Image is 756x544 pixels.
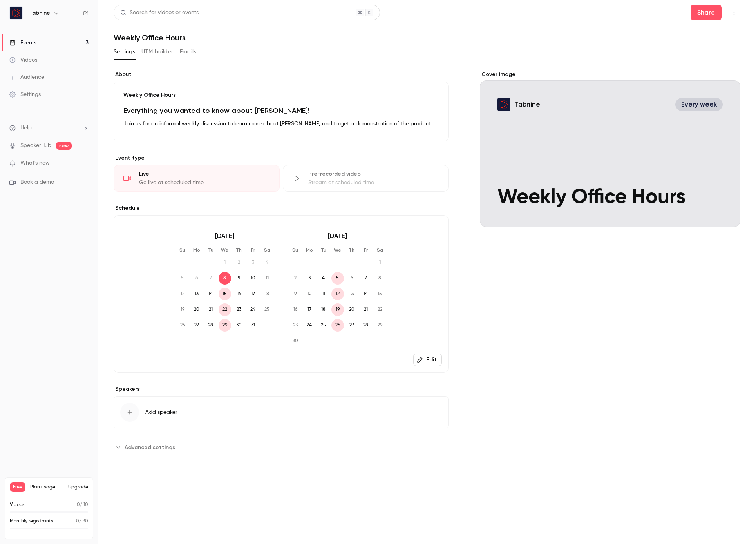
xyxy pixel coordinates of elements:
[9,73,44,81] div: Audience
[123,106,309,115] strong: Everything you wanted to know about [PERSON_NAME]!
[176,288,189,300] span: 12
[413,354,442,366] button: Edit
[247,319,259,332] span: 31
[331,247,344,253] p: We
[261,256,273,269] span: 4
[261,247,273,253] p: Sa
[247,288,259,300] span: 17
[176,247,189,253] p: Su
[331,303,344,316] span: 19
[691,5,722,20] button: Share
[114,154,449,162] p: Event type
[9,39,36,47] div: Events
[247,303,259,316] span: 24
[190,303,203,316] span: 20
[176,319,189,332] span: 26
[145,408,177,416] span: Add speaker
[303,319,316,332] span: 24
[374,272,386,285] span: 8
[317,319,330,332] span: 25
[190,272,203,285] span: 6
[374,247,386,253] p: Sa
[204,272,217,285] span: 7
[9,124,89,132] li: help-dropdown-opener
[331,272,344,285] span: 5
[261,288,273,300] span: 18
[360,272,372,285] span: 7
[20,178,54,187] span: Book a demo
[29,9,50,17] h6: Tabnine
[345,288,358,300] span: 13
[247,272,259,285] span: 10
[289,335,302,347] span: 30
[20,141,51,150] a: SpeakerHub
[30,484,63,490] span: Plan usage
[331,319,344,332] span: 26
[374,303,386,316] span: 22
[289,288,302,300] span: 9
[141,45,173,58] button: UTM builder
[283,165,449,192] div: Pre-recorded videoStream at scheduled time
[233,288,245,300] span: 16
[125,443,175,452] span: Advanced settings
[480,71,740,78] label: Cover image
[204,303,217,316] span: 21
[331,288,344,300] span: 12
[317,303,330,316] span: 18
[120,9,199,17] div: Search for videos or events
[219,247,231,253] p: We
[77,501,88,508] p: / 10
[219,319,231,332] span: 29
[360,303,372,316] span: 21
[317,288,330,300] span: 11
[9,56,37,64] div: Videos
[219,303,231,316] span: 22
[190,288,203,300] span: 13
[303,303,316,316] span: 17
[176,231,273,241] p: [DATE]
[114,441,449,453] section: Advanced settings
[180,45,196,58] button: Emails
[247,247,259,253] p: Fr
[345,272,358,285] span: 6
[289,303,302,316] span: 16
[289,247,302,253] p: Su
[20,159,50,167] span: What's new
[317,272,330,285] span: 4
[176,272,189,285] span: 5
[219,256,231,269] span: 1
[114,45,135,58] button: Settings
[303,288,316,300] span: 10
[204,247,217,253] p: Tu
[233,303,245,316] span: 23
[114,204,449,212] p: Schedule
[303,272,316,285] span: 3
[114,396,449,428] button: Add speaker
[10,7,22,19] img: Tabnine
[56,142,72,150] span: new
[289,272,302,285] span: 2
[360,247,372,253] p: Fr
[114,71,449,78] label: About
[289,231,386,241] p: [DATE]
[123,119,439,129] p: Join us for an informal weekly discussion to learn more about [PERSON_NAME] and to get a demonstr...
[233,319,245,332] span: 30
[76,519,79,524] span: 0
[374,256,386,269] span: 1
[10,501,25,508] p: Videos
[77,502,80,507] span: 0
[289,319,302,332] span: 23
[374,288,386,300] span: 15
[114,441,180,453] button: Advanced settings
[219,272,231,285] span: 8
[79,160,89,167] iframe: Noticeable Trigger
[303,247,316,253] p: Mo
[219,288,231,300] span: 15
[261,272,273,285] span: 11
[360,288,372,300] span: 14
[10,482,25,492] span: Free
[76,518,88,525] p: / 30
[360,319,372,332] span: 28
[139,170,270,178] div: Live
[9,91,41,98] div: Settings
